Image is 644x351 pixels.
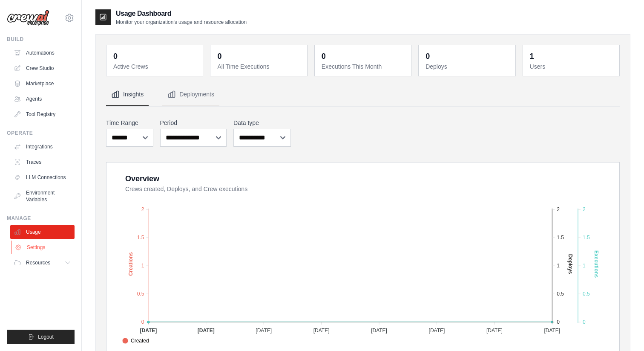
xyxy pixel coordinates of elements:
dt: Executions This Month [322,62,406,71]
div: 0 [425,50,430,62]
text: Deploys [567,254,573,274]
tspan: 1.5 [557,235,564,241]
tspan: 1.5 [137,235,144,241]
dt: Users [530,62,614,71]
label: Time Range [106,119,153,127]
tspan: 0 [583,319,586,325]
h2: Usage Dashboard [116,9,247,19]
span: Created [122,337,149,345]
a: Integrations [10,140,75,154]
tspan: 0 [557,319,560,325]
tspan: [DATE] [486,328,503,334]
div: Operate [7,130,75,136]
tspan: 2 [557,206,560,212]
tspan: 0 [141,319,144,325]
a: Traces [10,155,75,169]
tspan: [DATE] [429,328,445,334]
tspan: [DATE] [544,328,560,334]
tspan: 0.5 [583,291,590,297]
tspan: [DATE] [371,328,387,334]
img: Logo [7,10,49,26]
a: Crew Studio [10,61,75,75]
div: 1 [530,50,534,62]
span: Resources [26,259,50,266]
tspan: 1 [557,263,560,269]
a: Usage [10,225,75,239]
div: Manage [7,215,75,222]
text: Executions [593,250,599,278]
tspan: 0.5 [557,291,564,297]
tspan: 1 [583,263,586,269]
a: Settings [11,241,75,254]
button: Resources [10,256,75,270]
a: Environment Variables [10,186,75,206]
tspan: 2 [583,206,586,212]
tspan: [DATE] [198,328,215,334]
a: Tool Registry [10,107,75,121]
button: Logout [7,330,75,344]
div: 0 [113,50,118,62]
dt: Active Crews [113,62,198,71]
button: Insights [106,83,149,106]
a: Agents [10,92,75,106]
a: Marketplace [10,77,75,90]
div: 0 [217,50,221,62]
div: Build [7,36,75,43]
dt: Crews created, Deploys, and Crew executions [125,185,609,193]
tspan: 1 [141,263,144,269]
span: Logout [38,334,54,340]
tspan: [DATE] [140,328,157,334]
dt: Deploys [425,62,510,71]
dt: All Time Executions [217,62,302,71]
label: Period [160,119,227,127]
a: Automations [10,46,75,60]
div: 0 [322,50,326,62]
text: Creations [128,252,134,276]
tspan: 2 [141,206,144,212]
tspan: [DATE] [256,328,272,334]
tspan: 1.5 [583,235,590,241]
div: Overview [125,173,159,185]
a: LLM Connections [10,171,75,184]
p: Monitor your organization's usage and resource allocation [116,19,247,26]
tspan: 0.5 [137,291,144,297]
button: Deployments [162,83,219,106]
nav: Tabs [106,83,620,106]
tspan: [DATE] [313,328,330,334]
label: Data type [233,119,291,127]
